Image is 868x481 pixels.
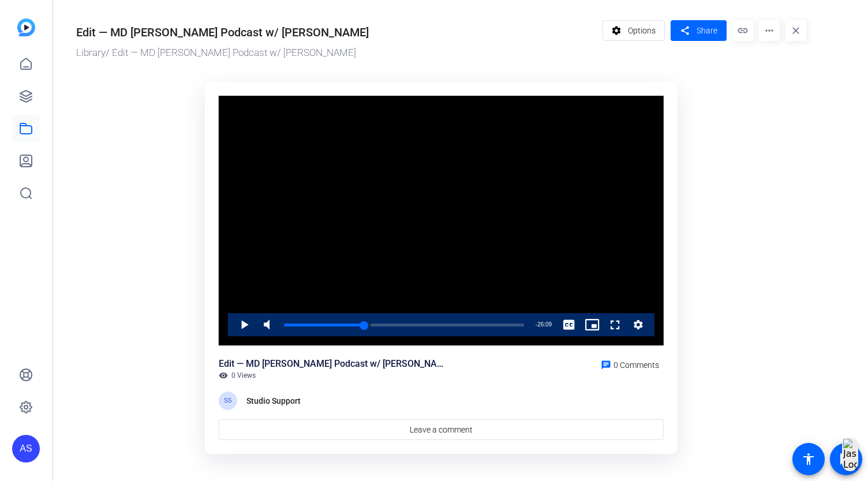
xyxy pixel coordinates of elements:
[219,392,237,410] div: SS
[536,321,537,328] span: -
[76,46,597,61] div: / Edit — MD [PERSON_NAME] Podcast w/ [PERSON_NAME]
[839,452,853,466] mat-icon: message
[219,371,228,380] mat-icon: visibility
[219,96,664,346] div: Video Player
[246,394,304,408] div: Studio Support
[604,313,627,336] button: Fullscreen
[802,452,815,466] mat-icon: accessibility
[671,20,727,41] button: Share
[76,47,106,58] a: Library
[256,313,279,336] button: Mute
[678,23,692,39] mat-icon: share
[601,360,611,370] mat-icon: chat
[410,424,473,436] span: Leave a comment
[219,419,664,440] a: Leave a comment
[628,20,656,42] span: Options
[759,20,780,41] mat-icon: more_horiz
[558,313,581,336] button: Captions
[219,357,450,371] div: Edit — MD [PERSON_NAME] Podcast w/ [PERSON_NAME]
[233,313,256,336] button: Play
[609,20,624,42] mat-icon: settings
[12,435,40,463] div: AS
[613,360,659,370] span: 0 Comments
[76,24,369,41] div: Edit — MD [PERSON_NAME] Podcast w/ [PERSON_NAME]
[537,321,552,328] span: 26:09
[581,313,604,336] button: Picture-in-Picture
[285,324,524,326] div: Progress Bar
[231,371,256,380] span: 0 Views
[697,25,717,37] span: Share
[17,18,35,36] img: blue-gradient.svg
[732,20,753,41] mat-icon: link
[596,357,664,371] a: 0 Comments
[785,20,806,41] mat-icon: close
[603,20,665,41] button: Options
